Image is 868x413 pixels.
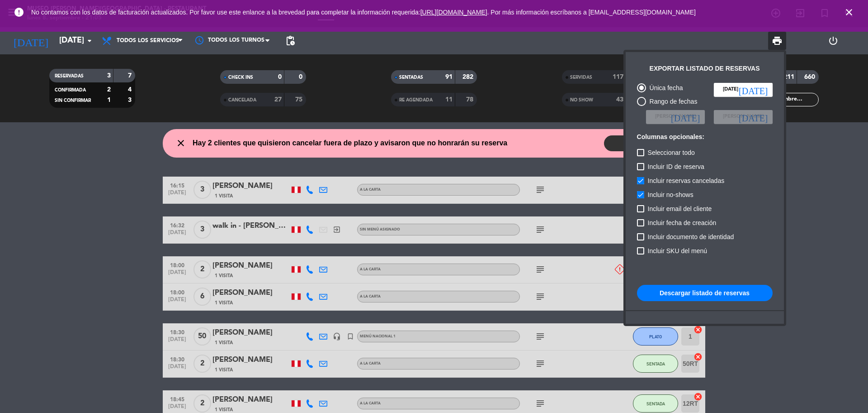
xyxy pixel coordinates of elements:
i: [DATE] [739,85,768,94]
i: close [844,7,854,18]
span: Incluir SKU del menú [648,245,708,256]
a: [URL][DOMAIN_NAME] [420,9,487,16]
span: Incluir ID de reserva [648,161,704,172]
span: No contamos con los datos de facturación actualizados. Por favor use este enlance a la brevedad p... [31,9,696,16]
div: Exportar listado de reservas [650,63,760,74]
span: Seleccionar todo [648,147,695,158]
h6: Columnas opcionales: [637,133,773,141]
div: Rango de fechas [646,96,698,107]
span: [PERSON_NAME] [723,113,764,121]
span: Incluir no-shows [648,189,693,200]
span: Incluir reservas canceladas [648,175,725,186]
i: error [14,7,24,18]
button: Descargar listado de reservas [637,285,773,301]
span: [PERSON_NAME] [655,113,696,121]
i: [DATE] [671,112,700,121]
div: Única fecha [646,83,683,93]
a: . Por más información escríbanos a [EMAIL_ADDRESS][DOMAIN_NAME] [487,9,696,16]
i: [DATE] [739,112,768,121]
span: Incluir fecha de creación [648,217,717,228]
span: print [772,35,783,46]
span: Incluir documento de identidad [648,231,734,242]
span: Incluir email del cliente [648,203,712,214]
span: pending_actions [285,35,296,46]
